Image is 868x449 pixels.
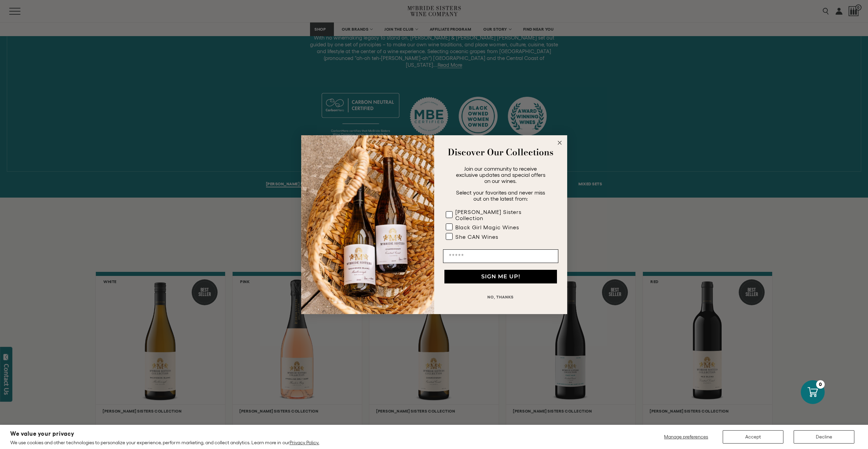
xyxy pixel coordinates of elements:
strong: Discover Our Collections [448,145,554,159]
span: Select your favorites and never miss out on the latest from: [456,189,545,202]
input: Email [443,249,558,263]
button: SIGN ME UP! [444,270,557,283]
span: Join our community to receive exclusive updates and special offers on our wines. [456,166,545,184]
div: [PERSON_NAME] Sisters Collection [455,209,545,221]
button: Decline [794,430,854,444]
span: Manage preferences [664,434,708,439]
h2: We value your privacy [10,431,319,437]
button: Accept [723,430,783,444]
div: 0 [816,380,825,389]
a: Privacy Policy. [290,440,319,445]
button: Close dialog [556,139,564,147]
div: Black Girl Magic Wines [455,224,519,230]
img: 42653730-7e35-4af7-a99d-12bf478283cf.jpeg [301,135,434,314]
button: NO, THANKS [443,290,558,304]
p: We use cookies and other technologies to personalize your experience, perform marketing, and coll... [10,439,319,446]
div: She CAN Wines [455,234,498,240]
button: Manage preferences [660,430,712,444]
